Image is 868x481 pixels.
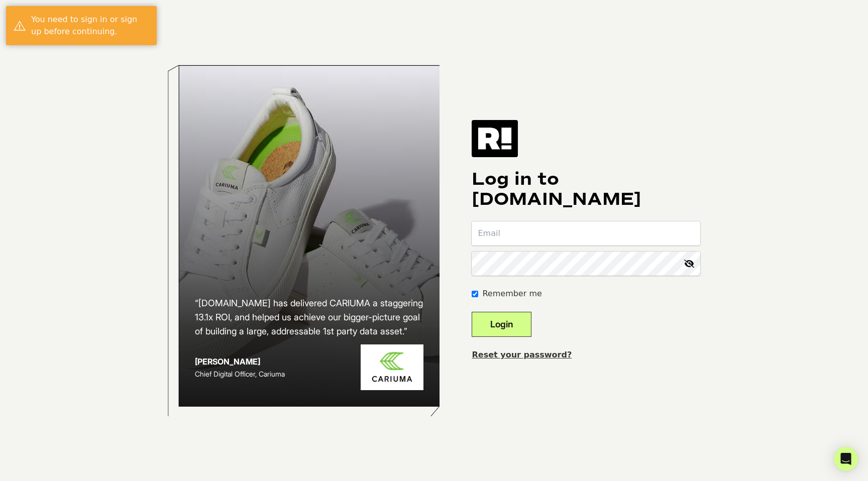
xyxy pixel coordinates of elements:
strong: [PERSON_NAME] [195,356,260,367]
img: Retention.com [472,120,518,157]
img: Cariuma [361,344,423,390]
h1: Log in to [DOMAIN_NAME] [472,169,700,209]
div: You need to sign in or sign up before continuing. [31,14,149,38]
div: Open Intercom Messenger [834,447,858,471]
a: Reset your password? [472,350,572,359]
button: Login [472,312,531,337]
label: Remember me [482,288,541,300]
h2: “[DOMAIN_NAME] has delivered CARIUMA a staggering 13.1x ROI, and helped us achieve our bigger-pic... [195,296,424,338]
span: Chief Digital Officer, Cariuma [195,370,285,378]
input: Email [472,221,700,246]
